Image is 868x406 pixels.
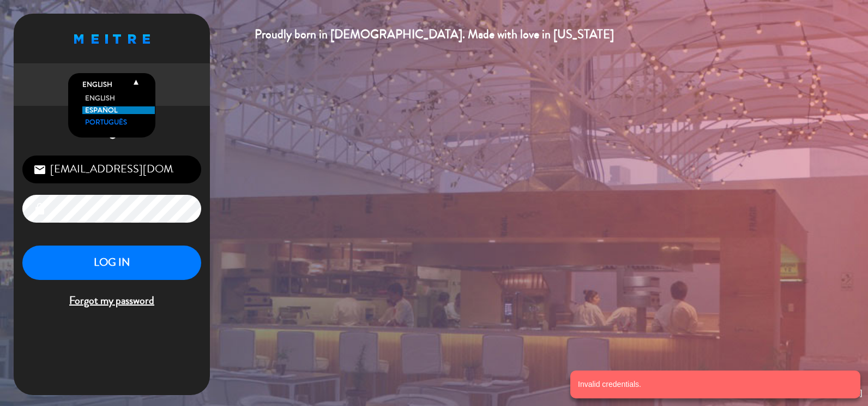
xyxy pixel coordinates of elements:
i: lock [33,202,46,216]
h1: Log in [14,120,210,139]
span: English [80,79,112,90]
input: Email [22,156,201,183]
span: Forgot my password [22,292,201,310]
a: Español [82,106,155,114]
a: Português [82,118,155,126]
i: email [33,163,46,176]
button: LOG IN [22,246,201,280]
a: English [82,94,155,102]
notyf-toast: Invalid credentials. [570,371,860,398]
